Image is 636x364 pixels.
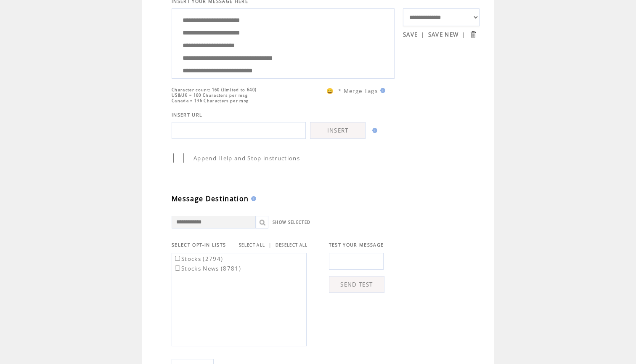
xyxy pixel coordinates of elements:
img: help.gif [378,88,385,93]
span: * Merge Tags [338,87,378,95]
span: Append Help and Stop instructions [193,154,300,162]
a: SEND TEST [329,276,384,293]
span: | [462,31,465,38]
a: SAVE NEW [428,31,459,38]
span: TEST YOUR MESSAGE [329,242,384,248]
img: help.gif [249,196,256,201]
span: Character count: 160 (limited to 640) [172,87,257,93]
img: help.gif [370,128,377,133]
input: Stocks (2794) [175,256,180,261]
label: Stocks (2794) [173,255,223,263]
input: Submit [469,30,477,38]
a: SHOW SELECTED [273,220,310,225]
span: 😀 [326,87,334,95]
span: | [268,241,272,249]
a: SAVE [403,31,418,38]
span: | [421,31,424,38]
span: INSERT URL [172,112,202,118]
span: Canada = 136 Characters per msg [172,98,249,104]
span: Message Destination [172,194,249,203]
label: Stocks News (8781) [173,265,241,272]
span: SELECT OPT-IN LISTS [172,242,226,248]
a: SELECT ALL [239,242,265,248]
span: US&UK = 160 Characters per msg [172,93,248,98]
input: Stocks News (8781) [175,266,180,271]
a: DESELECT ALL [276,242,308,248]
a: INSERT [310,122,366,139]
